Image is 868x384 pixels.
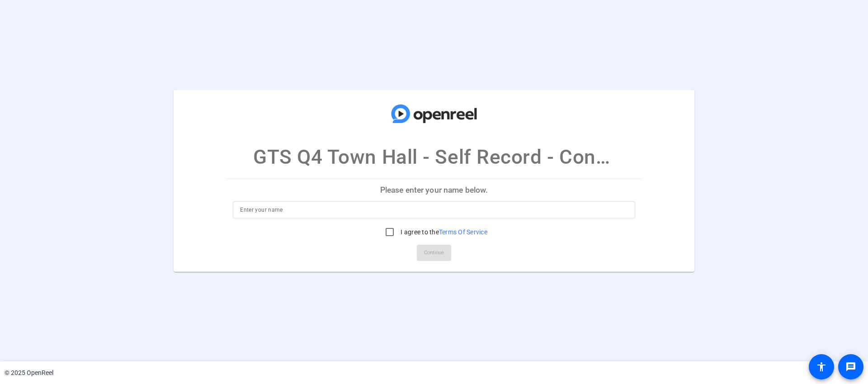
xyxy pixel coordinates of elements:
mat-icon: message [845,361,856,372]
a: Terms Of Service [439,228,487,236]
mat-icon: accessibility [816,361,827,372]
div: © 2025 OpenReel [5,368,53,378]
p: GTS Q4 Town Hall - Self Record - Congrats Associat [253,142,615,172]
p: Please enter your name below. [226,179,642,201]
label: I agree to the [399,228,487,237]
input: Enter your name [240,204,628,215]
img: company-logo [389,99,479,128]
